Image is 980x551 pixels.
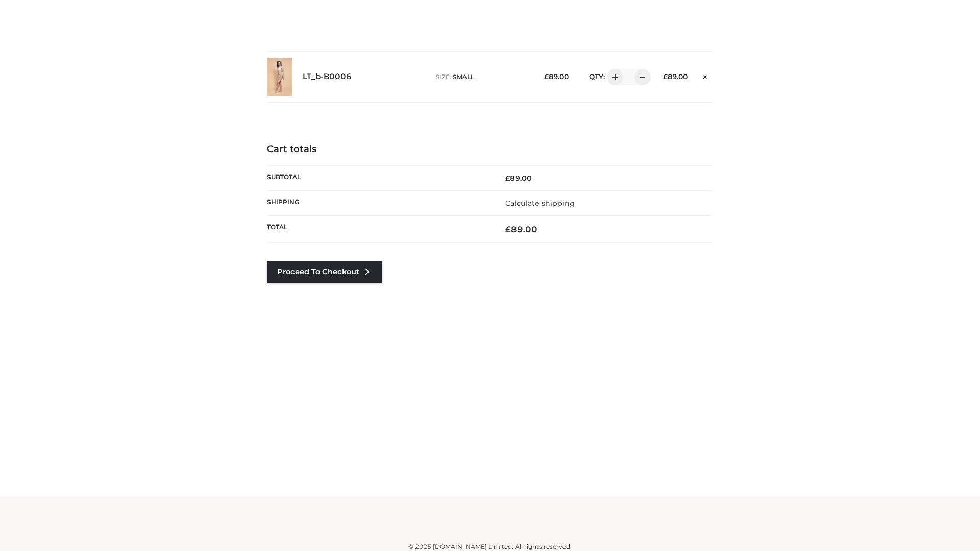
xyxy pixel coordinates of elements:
th: Shipping [267,190,490,215]
a: Calculate shipping [505,198,575,208]
span: £ [505,173,510,183]
span: £ [544,72,549,81]
span: SMALL [453,73,474,81]
p: size : [436,72,528,82]
a: Remove this item [698,69,713,82]
bdi: 89.00 [663,72,688,81]
span: £ [505,224,511,234]
h4: Cart totals [267,144,713,155]
bdi: 89.00 [544,72,569,81]
div: QTY: [579,69,647,85]
th: Total [267,216,490,243]
bdi: 89.00 [505,224,537,234]
span: £ [663,72,668,81]
th: Subtotal [267,165,490,190]
img: LT_b-B0006 - SMALL [267,58,292,96]
a: Proceed to Checkout [267,261,382,283]
bdi: 89.00 [505,173,532,183]
a: LT_b-B0006 [303,72,352,82]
